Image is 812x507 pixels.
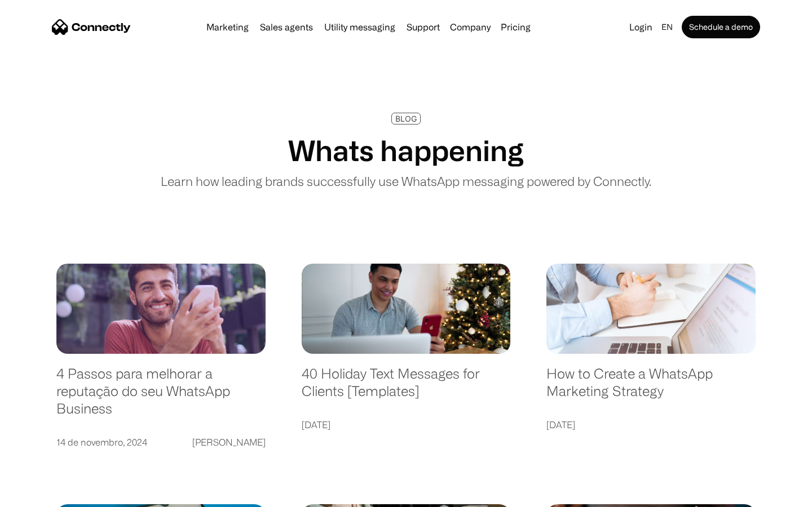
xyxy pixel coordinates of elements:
div: [DATE] [302,417,330,433]
div: [DATE] [546,417,575,433]
a: Sales agents [255,23,317,32]
a: Schedule a demo [682,16,760,38]
a: Marketing [202,23,253,32]
aside: Language selected: English [11,487,68,503]
a: 4 Passos para melhorar a reputação do seu WhatsApp Business [56,365,266,428]
a: 40 Holiday Text Messages for Clients [Templates] [302,365,511,411]
div: [PERSON_NAME] [192,434,266,450]
a: Utility messaging [320,23,400,32]
div: en [661,19,673,35]
a: Pricing [496,23,535,32]
div: Company [450,19,491,35]
h1: Whats happening [288,134,524,167]
a: Login [625,19,657,35]
div: 14 de novembro, 2024 [56,434,147,450]
p: Learn how leading brands successfully use WhatsApp messaging powered by Connectly. [161,172,651,190]
ul: Language list [23,487,68,503]
div: BLOG [395,114,417,123]
a: How to Create a WhatsApp Marketing Strategy [546,365,756,411]
a: Support [402,23,444,32]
